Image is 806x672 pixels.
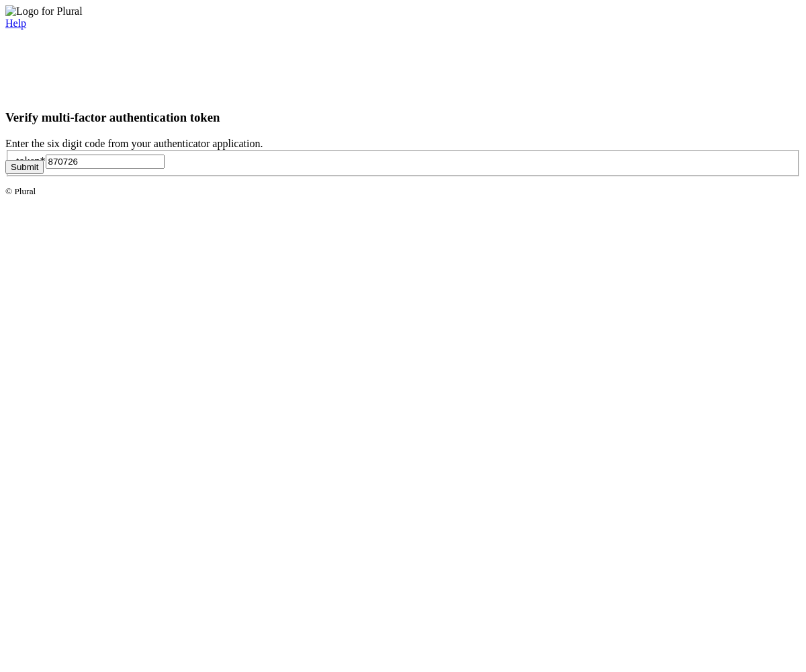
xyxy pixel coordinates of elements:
div: Enter the six digit code from your authenticator application. [5,138,801,150]
small: © Plural [5,186,36,196]
img: Logo for Plural [5,5,83,17]
label: token [16,155,46,167]
a: Help [5,17,26,29]
button: Submit [5,160,44,174]
input: Six-digit code [46,155,165,169]
h3: Verify multi-factor authentication token [5,110,801,125]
